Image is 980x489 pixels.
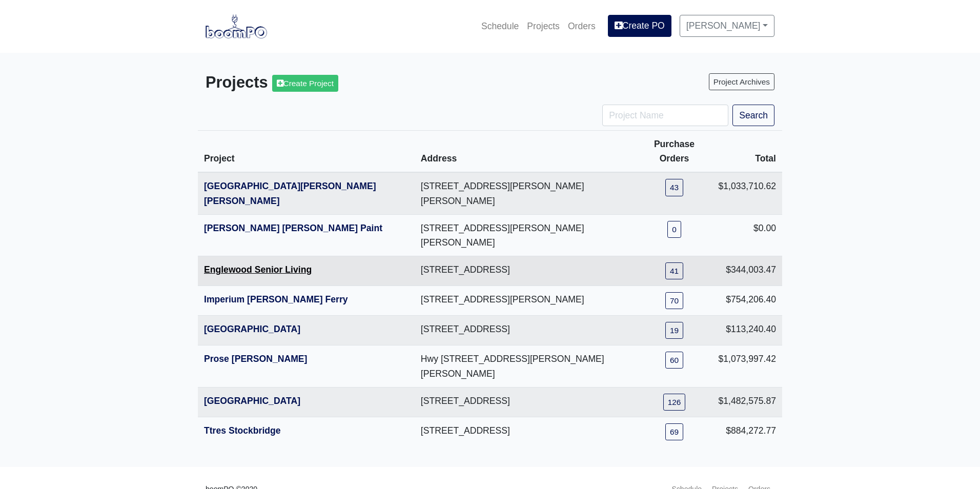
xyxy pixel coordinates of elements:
[415,316,637,345] td: [STREET_ADDRESS]
[712,316,782,345] td: $113,240.40
[204,396,300,406] a: [GEOGRAPHIC_DATA]
[415,345,637,387] td: Hwy [STREET_ADDRESS][PERSON_NAME][PERSON_NAME]
[663,394,686,411] a: 126
[712,131,782,173] th: Total
[667,221,681,238] a: 0
[712,345,782,387] td: $1,073,997.42
[564,15,600,37] a: Orders
[608,15,671,36] a: Create PO
[415,387,637,417] td: [STREET_ADDRESS]
[680,15,774,36] a: [PERSON_NAME]
[665,423,683,440] a: 69
[665,179,683,196] a: 43
[709,73,774,90] a: Project Archives
[204,264,312,275] a: Englewood Senior Living
[712,214,782,256] td: $0.00
[204,425,281,436] a: Ttres Stockbridge
[712,256,782,286] td: $344,003.47
[415,286,637,316] td: [STREET_ADDRESS][PERSON_NAME]
[732,105,774,126] button: Search
[477,15,523,37] a: Schedule
[602,105,728,126] input: Project Name
[665,352,683,369] a: 60
[204,354,307,364] a: Prose [PERSON_NAME]
[665,262,683,279] a: 41
[712,172,782,214] td: $1,033,710.62
[415,417,637,446] td: [STREET_ADDRESS]
[204,324,300,334] a: [GEOGRAPHIC_DATA]
[204,294,348,304] a: Imperium [PERSON_NAME] Ferry
[204,223,382,233] a: [PERSON_NAME] [PERSON_NAME] Paint
[712,387,782,417] td: $1,482,575.87
[415,172,637,214] td: [STREET_ADDRESS][PERSON_NAME][PERSON_NAME]
[665,292,683,309] a: 70
[206,14,267,38] img: boomPO
[523,15,564,37] a: Projects
[206,73,482,92] h3: Projects
[272,75,338,92] a: Create Project
[415,131,637,173] th: Address
[637,131,712,173] th: Purchase Orders
[204,181,376,206] a: [GEOGRAPHIC_DATA][PERSON_NAME][PERSON_NAME]
[665,322,683,339] a: 19
[415,256,637,286] td: [STREET_ADDRESS]
[415,214,637,256] td: [STREET_ADDRESS][PERSON_NAME][PERSON_NAME]
[198,131,415,173] th: Project
[712,417,782,446] td: $884,272.77
[712,286,782,316] td: $754,206.40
